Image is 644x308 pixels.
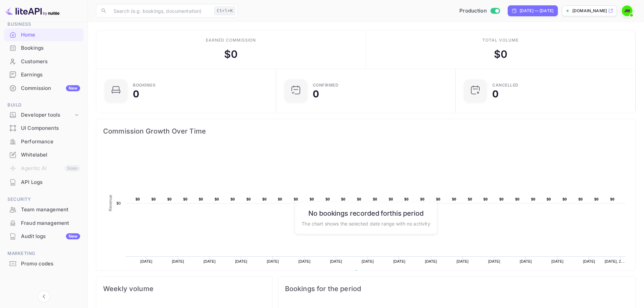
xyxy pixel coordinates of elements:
text: [DATE] [551,259,564,263]
text: [DATE] [172,259,184,263]
a: Team management [4,203,84,216]
div: 0 [313,89,319,99]
img: LiteAPI logo [5,5,59,16]
text: [DATE] [488,259,500,263]
text: [DATE] [362,259,374,263]
text: $0 [563,197,567,201]
div: Customers [21,58,80,66]
text: [DATE], 2… [605,259,625,263]
text: [DATE] [235,259,247,263]
text: $0 [468,197,472,201]
span: Production [459,7,487,15]
text: [DATE] [299,259,311,263]
a: UI Components [4,122,84,134]
text: $0 [547,197,551,201]
div: Earnings [4,68,84,81]
text: [DATE] [393,259,405,263]
text: $0 [167,197,172,201]
text: $0 [310,197,314,201]
div: Earnings [21,71,80,79]
text: $0 [294,197,298,201]
h6: No bookings recorded for this period [302,209,430,217]
div: Performance [4,135,84,148]
div: Switch to Sandbox mode [457,7,502,15]
text: [DATE] [140,259,152,263]
text: $0 [610,197,615,201]
div: Earned commission [206,37,256,43]
div: Bookings [21,44,80,52]
div: Developer tools [4,109,84,121]
a: Customers [4,55,84,68]
text: $0 [278,197,282,201]
text: $0 [357,197,361,201]
div: Promo codes [21,260,80,268]
div: 0 [133,89,139,99]
div: UI Components [21,124,80,132]
div: Whitelabel [4,148,84,162]
div: Audit logs [21,233,80,240]
div: CommissionNew [4,82,84,95]
div: Team management [21,206,80,214]
button: Collapse navigation [38,290,50,303]
div: Performance [21,138,80,146]
text: $0 [199,197,203,201]
div: CANCELLED [492,83,519,87]
p: [DOMAIN_NAME] [572,8,607,14]
div: Customers [4,55,84,68]
div: [DATE] — [DATE] [520,8,553,14]
div: Promo codes [4,257,84,270]
a: Promo codes [4,257,84,270]
div: Fraud management [21,219,80,227]
div: Bookings [133,83,156,87]
div: Bookings [4,42,84,55]
span: Marketing [4,250,84,257]
a: Fraud management [4,217,84,229]
a: Earnings [4,68,84,81]
span: Build [4,101,84,109]
text: $0 [531,197,535,201]
text: [DATE] [330,259,342,263]
div: $ 0 [224,47,238,62]
text: $0 [515,197,520,201]
div: API Logs [21,179,80,186]
a: Performance [4,135,84,148]
text: [DATE] [204,259,216,263]
div: Ctrl+K [214,6,235,15]
text: $0 [341,197,345,201]
span: Business [4,21,84,28]
div: Team management [4,203,84,216]
text: $0 [262,197,267,201]
text: $0 [578,197,583,201]
span: Security [4,196,84,203]
img: John-Paul McKay [622,5,633,16]
div: Total volume [482,37,519,43]
text: [DATE] [456,259,469,263]
text: $0 [436,197,440,201]
p: The chart shows the selected date range with no activity [302,220,430,227]
text: [DATE] [267,259,279,263]
text: Revenue [108,195,113,211]
text: $0 [246,197,251,201]
span: Bookings for the period [285,283,629,294]
text: [DATE] [583,259,595,263]
text: $0 [215,197,219,201]
div: Home [4,28,84,42]
text: $0 [420,197,425,201]
text: $0 [231,197,235,201]
a: Whitelabel [4,148,84,161]
div: Home [21,31,80,39]
div: Whitelabel [21,151,80,159]
text: $0 [373,197,377,201]
a: API Logs [4,176,84,188]
text: $0 [389,197,393,201]
div: $ 0 [494,47,507,62]
text: $0 [404,197,409,201]
text: $0 [499,197,504,201]
text: $0 [116,201,121,205]
text: [DATE] [520,259,532,263]
a: Audit logsNew [4,230,84,242]
text: $0 [483,197,488,201]
div: Audit logsNew [4,230,84,243]
div: Developer tools [21,111,73,119]
a: CommissionNew [4,82,84,94]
